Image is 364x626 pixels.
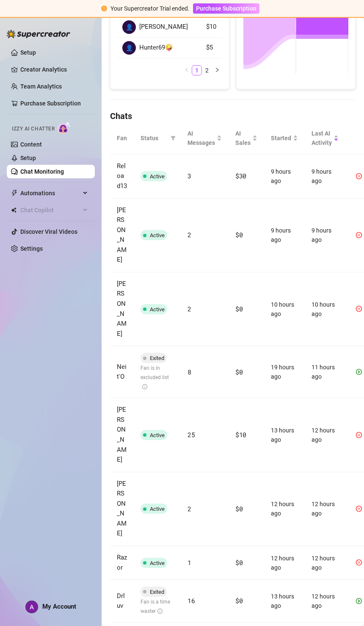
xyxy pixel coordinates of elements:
[235,596,243,605] span: $0
[193,3,259,14] button: Purchase Subscription
[235,558,243,567] span: $0
[188,172,191,180] span: 3
[117,280,127,338] span: [PERSON_NAME]
[356,506,362,512] span: pause-circle
[157,609,163,614] span: info-circle
[202,65,212,75] li: 2
[141,365,169,390] span: Fan is in excluded list
[139,43,173,53] span: Hunter69🤪
[122,41,136,55] div: 👤
[356,560,362,565] span: pause-circle
[169,132,177,144] span: filter
[58,122,71,134] img: AI Chatter
[141,599,170,614] span: Fan is a time waster
[193,5,259,12] a: Purchase Subscription
[20,63,88,76] a: Creator Analytics
[11,190,18,197] span: thunderbolt
[26,601,38,613] img: ACg8ocKfpX68BNlLC1gfNmKJfHx-a_OHU0vRsLBpvwlIsMJRF_U=s96-c
[117,406,127,463] span: [PERSON_NAME]
[182,65,192,75] li: Previous Page
[305,346,345,398] td: 11 hours ago
[20,100,81,107] a: Purchase Subscription
[312,129,332,147] span: Last AI Activity
[305,199,345,272] td: 9 hours ago
[212,65,222,75] button: right
[150,306,165,313] span: Active
[356,369,362,375] span: play-circle
[356,173,362,179] span: pause-circle
[20,141,42,148] a: Content
[264,580,305,623] td: 13 hours ago
[264,346,305,398] td: 19 hours ago
[11,207,17,213] img: Chat Copilot
[235,172,246,180] span: $30
[150,355,164,361] span: Exited
[20,186,80,200] span: Automations
[305,472,345,546] td: 12 hours ago
[188,368,191,376] span: 8
[101,6,107,11] span: exclamation-circle
[264,398,305,472] td: 13 hours ago
[20,155,36,161] a: Setup
[110,110,356,122] h4: Chats
[206,22,217,32] article: $10
[356,306,362,312] span: pause-circle
[110,122,134,155] th: Fan
[20,49,36,56] a: Setup
[150,589,164,595] span: Exited
[212,65,222,75] li: Next Page
[171,136,176,141] span: filter
[117,162,127,190] span: Reload13
[142,384,147,389] span: info-circle
[215,67,220,72] span: right
[235,368,243,376] span: $0
[110,5,190,12] span: Your Supercreator Trial ended.
[206,43,217,53] article: $5
[356,598,362,604] span: play-circle
[20,168,64,175] a: Chat Monitoring
[150,560,165,566] span: Active
[196,5,256,12] span: Purchase Subscription
[7,30,70,38] img: logo-BBDzfeDw.svg
[192,66,201,75] a: 1
[141,133,167,143] span: Status
[264,155,305,199] td: 9 hours ago
[229,122,264,155] th: AI Sales
[182,65,192,75] button: left
[264,122,305,155] th: Started
[12,125,55,133] span: Izzy AI Chatter
[117,554,127,571] span: Razor
[305,122,345,155] th: Last AI Activity
[305,398,345,472] td: 12 hours ago
[20,203,80,217] span: Chat Copilot
[356,432,362,438] span: pause-circle
[188,305,191,313] span: 2
[264,272,305,346] td: 10 hours ago
[264,546,305,580] td: 12 hours ago
[235,129,251,147] span: AI Sales
[20,228,77,235] a: Discover Viral Videos
[20,83,62,90] a: Team Analytics
[305,272,345,346] td: 10 hours ago
[188,504,191,513] span: 2
[305,546,345,580] td: 12 hours ago
[188,230,191,239] span: 2
[150,432,165,438] span: Active
[20,245,43,252] a: Settings
[264,199,305,272] td: 9 hours ago
[117,592,125,610] span: Drluv
[150,232,165,238] span: Active
[117,480,127,537] span: [PERSON_NAME]
[42,603,76,610] span: My Account
[117,206,127,264] span: [PERSON_NAME]
[150,506,165,512] span: Active
[235,430,246,439] span: $10
[235,305,243,313] span: $0
[188,558,191,567] span: 1
[271,133,291,143] span: Started
[139,22,188,32] span: [PERSON_NAME]
[305,155,345,199] td: 9 hours ago
[150,173,165,180] span: Active
[181,122,229,155] th: AI Messages
[122,20,136,34] div: 👤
